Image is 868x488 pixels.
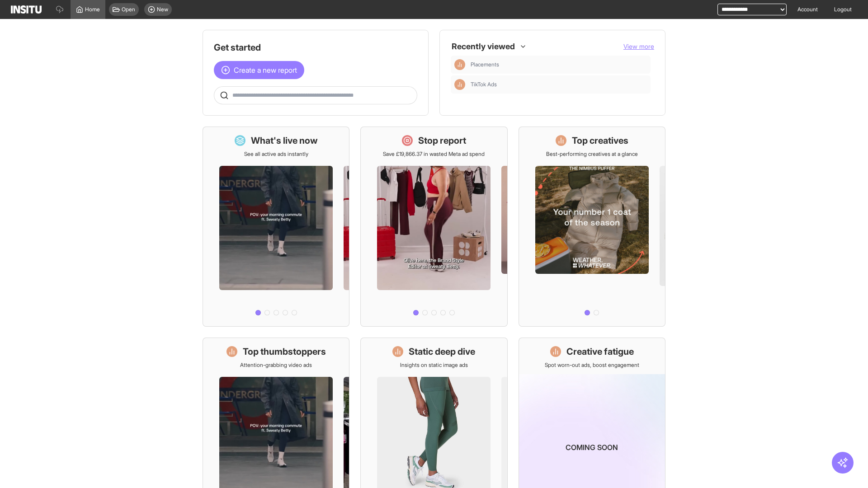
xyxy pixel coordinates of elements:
p: Save £19,866.37 in wasted Meta ad spend [383,150,485,158]
img: Logo [11,5,42,14]
span: Home [85,6,100,13]
span: Open [122,6,135,13]
a: Top creativesBest-performing creatives at a glance [519,127,665,327]
p: Insights on static image ads [400,361,468,369]
button: Create a new report [214,61,304,79]
span: TikTok Ads [471,81,647,88]
a: What's live nowSee all active ads instantly [203,127,349,327]
span: Placements [471,61,647,68]
h1: Top creatives [572,134,628,147]
p: Best-performing creatives at a glance [546,150,638,158]
span: Create a new report [234,65,297,75]
a: Stop reportSave £19,866.37 in wasted Meta ad spend [360,127,507,327]
h1: Top thumbstoppers [243,345,326,358]
p: Attention-grabbing video ads [240,361,312,369]
p: See all active ads instantly [244,150,308,158]
span: Placements [471,61,499,68]
h1: Stop report [418,134,466,147]
div: Insights [454,79,465,90]
h1: Static deep dive [409,345,475,358]
span: New [157,6,168,13]
div: Insights [454,59,465,70]
span: View more [623,42,654,50]
span: TikTok Ads [471,81,497,88]
h1: Get started [214,41,417,54]
h1: What's live now [251,134,318,147]
button: View more [623,42,654,51]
